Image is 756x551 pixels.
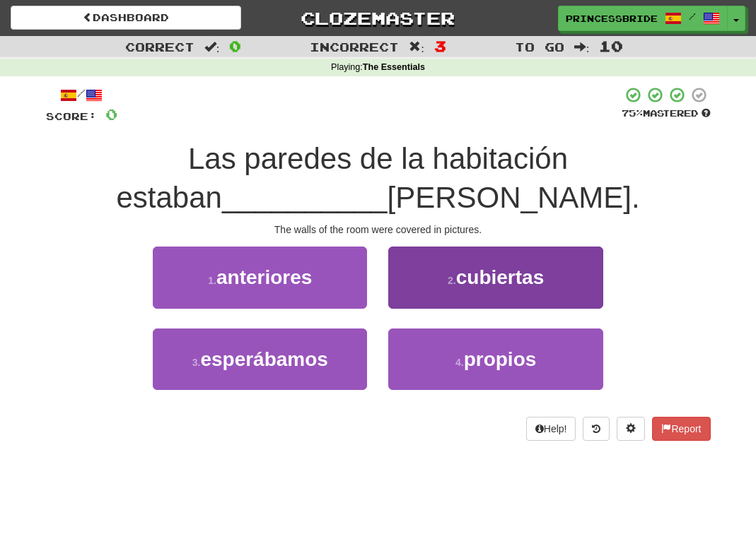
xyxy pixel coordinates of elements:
span: Incorrect [310,40,399,54]
small: 2 . [448,275,456,286]
span: princessbride [566,12,658,25]
span: To go [515,40,564,54]
span: Score: [46,110,97,122]
a: princessbride / [558,6,728,31]
button: Help! [526,417,576,441]
span: cubiertas [456,266,545,288]
button: Report [652,417,710,441]
span: 10 [599,37,623,54]
span: __________ [222,181,388,214]
span: / [689,11,696,21]
span: 75 % [622,107,643,119]
button: 3.esperábamos [153,328,367,390]
div: / [46,86,117,104]
span: Correct [125,40,194,54]
button: 2.cubiertas [388,247,603,308]
span: : [574,41,590,53]
span: propios [464,348,537,370]
button: 4.propios [388,328,603,390]
a: Dashboard [11,6,241,30]
span: 3 [434,37,446,54]
span: 0 [105,105,117,123]
div: Mastered [622,107,711,120]
small: 4 . [455,357,464,368]
div: The walls of the room were covered in pictures. [46,223,711,237]
strong: The Essentials [363,62,425,72]
span: : [409,41,424,53]
span: esperábamos [200,348,328,370]
button: 1.anteriores [153,247,367,308]
small: 1 . [208,275,216,286]
button: Round history (alt+y) [583,417,610,441]
small: 3 . [192,357,201,368]
a: Clozemaster [262,6,493,30]
span: : [204,41,220,53]
span: Las paredes de la habitación estaban [116,142,568,214]
span: [PERSON_NAME]. [387,181,639,214]
span: 0 [229,37,241,54]
span: anteriores [216,266,312,288]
